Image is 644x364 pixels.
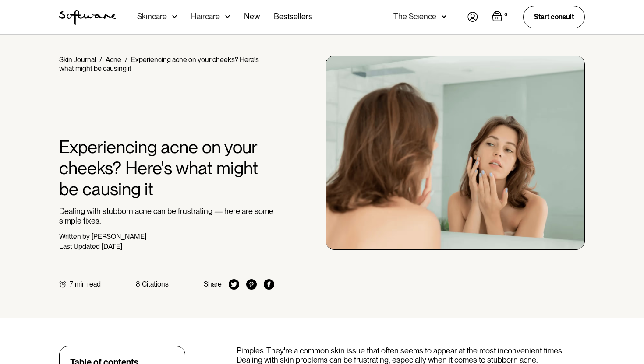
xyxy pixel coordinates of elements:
[136,280,140,288] div: 8
[59,232,90,241] div: Written by
[246,279,257,290] img: pinterest icon
[225,12,230,21] img: arrow down
[142,280,169,288] div: Citations
[59,206,274,225] p: Dealing with stubborn acne can be frustrating — here are some simple fixes.
[204,280,222,288] div: Share
[137,12,167,21] div: Skincare
[59,136,274,199] h1: Experiencing acne on your cheeks? Here's what might be causing it
[523,6,585,28] a: Start consult
[502,11,509,19] div: 0
[75,280,101,288] div: min read
[442,12,446,21] img: arrow down
[125,56,127,64] div: /
[59,56,259,73] div: Experiencing acne on your cheeks? Here's what might be causing it
[191,12,220,21] div: Haircare
[393,12,436,21] div: The Science
[99,56,102,64] div: /
[102,242,122,251] div: [DATE]
[70,280,73,288] div: 7
[59,56,96,64] a: Skin Journal
[264,279,274,290] img: facebook icon
[229,279,239,290] img: twitter icon
[106,56,121,64] a: Acne
[59,242,100,251] div: Last Updated
[59,10,116,24] a: home
[92,232,146,241] div: [PERSON_NAME]
[492,11,509,23] a: Open empty cart
[172,12,177,21] img: arrow down
[59,10,116,24] img: Software Logo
